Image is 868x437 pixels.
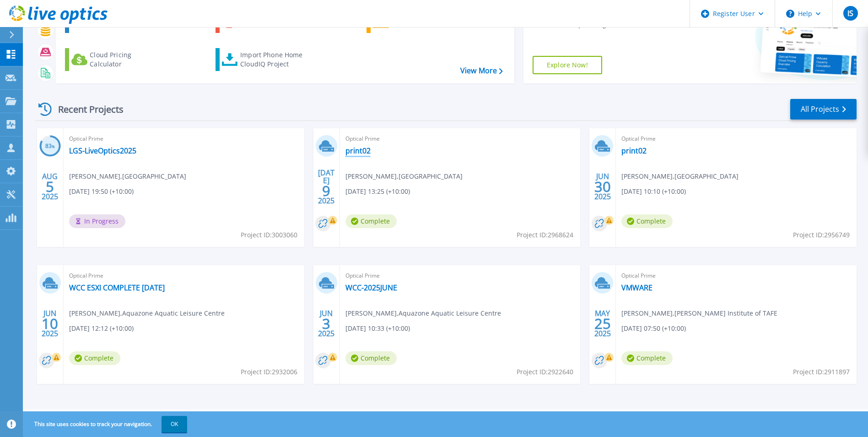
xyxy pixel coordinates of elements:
div: [DATE] 2025 [318,170,335,203]
span: Project ID: 2911897 [793,367,850,377]
span: 10 [42,320,58,328]
a: print02 [345,146,371,155]
a: WCC ESXI COMPLETE [DATE] [69,283,165,292]
span: % [52,144,55,149]
span: Project ID: 2932006 [241,367,297,377]
a: LGS-LiveOptics2025 [69,146,136,155]
span: 30 [594,183,611,191]
span: 9 [322,187,330,195]
div: MAY 2025 [594,307,611,340]
span: [PERSON_NAME] , Aquazone Aquatic Leisure Centre [69,308,225,318]
a: Explore Now! [533,56,602,74]
a: print02 [621,146,647,155]
span: Optical Prime [69,271,299,281]
span: Project ID: 2968624 [517,230,573,240]
span: 5 [46,183,54,191]
span: [DATE] 13:25 (+10:00) [345,186,410,197]
span: 25 [594,320,611,328]
div: Recent Projects [35,98,136,120]
span: Complete [621,214,673,228]
span: In Progress [69,214,125,228]
a: WCC-2025JUNE [345,283,397,292]
span: [DATE] 10:10 (+10:00) [621,186,686,197]
span: 3 [322,320,330,328]
span: [DATE] 07:50 (+10:00) [621,323,686,333]
a: VMWARE [621,283,652,292]
div: JUN 2025 [594,170,611,203]
div: AUG 2025 [41,170,59,203]
span: [PERSON_NAME] , [GEOGRAPHIC_DATA] [69,171,186,181]
span: Project ID: 2956749 [793,230,850,240]
span: Optical Prime [345,271,575,281]
span: Optical Prime [621,134,851,144]
span: [PERSON_NAME] , Aquazone Aquatic Leisure Centre [345,308,501,318]
div: JUN 2025 [318,307,335,340]
span: Project ID: 3003060 [241,230,297,240]
span: Optical Prime [621,271,851,281]
div: JUN 2025 [41,307,59,340]
span: Optical Prime [69,134,299,144]
span: Complete [621,351,673,365]
span: [DATE] 12:12 (+10:00) [69,323,134,333]
span: Complete [345,351,397,365]
div: Import Phone Home CloudIQ Project [240,50,312,69]
span: [DATE] 19:50 (+10:00) [69,186,134,197]
span: Complete [69,351,120,365]
span: This site uses cookies to track your navigation. [25,416,187,432]
a: All Projects [790,99,857,120]
span: [PERSON_NAME] , [PERSON_NAME] Institute of TAFE [621,308,777,318]
span: IS [847,10,853,17]
span: Complete [345,214,397,228]
a: View More [460,66,503,75]
span: [DATE] 10:33 (+10:00) [345,323,410,333]
h3: 83 [39,141,61,152]
div: Cloud Pricing Calculator [90,50,163,69]
span: Project ID: 2922640 [517,367,573,377]
button: OK [162,416,187,432]
span: [PERSON_NAME] , [GEOGRAPHIC_DATA] [345,171,463,181]
span: [PERSON_NAME] , [GEOGRAPHIC_DATA] [621,171,739,181]
span: Optical Prime [345,134,575,144]
a: Cloud Pricing Calculator [65,48,167,71]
